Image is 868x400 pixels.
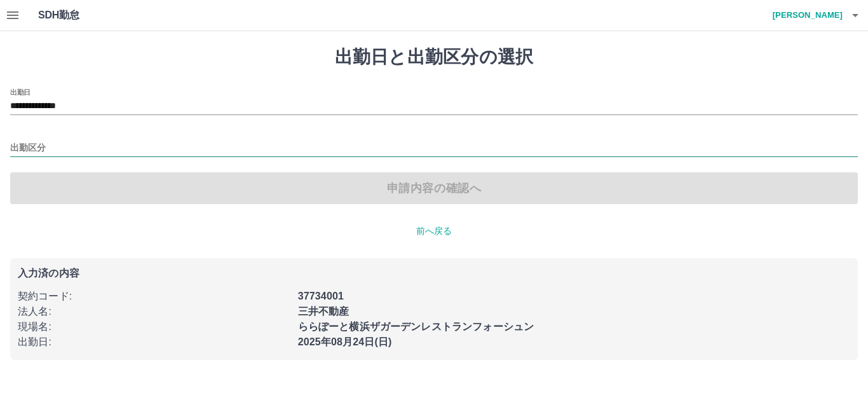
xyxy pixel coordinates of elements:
[298,336,392,347] b: 2025年08月24日(日)
[10,224,858,238] p: 前へ戻る
[18,304,290,319] p: 法人名 :
[10,87,31,97] label: 出勤日
[298,321,534,332] b: ららぽーと横浜ザガーデンレストランフォーシュン
[298,291,344,301] b: 37734001
[18,268,850,279] p: 入力済の内容
[18,319,290,334] p: 現場名 :
[18,289,290,304] p: 契約コード :
[18,334,290,350] p: 出勤日 :
[10,46,858,68] h1: 出勤日と出勤区分の選択
[298,306,349,317] b: 三井不動産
